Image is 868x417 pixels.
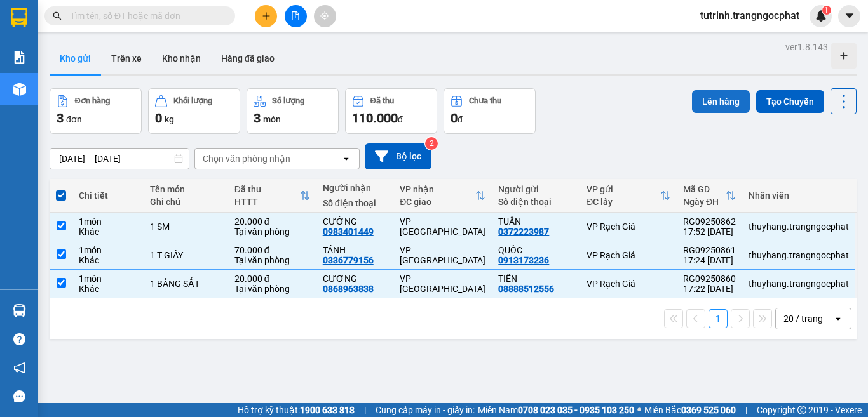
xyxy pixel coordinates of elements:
[498,227,549,237] div: 0372223987
[683,284,736,294] div: 17:22 [DATE]
[683,227,736,237] div: 17:52 [DATE]
[364,403,366,417] span: |
[458,114,463,124] span: đ
[234,184,300,194] div: Đã thu
[285,5,307,27] button: file-add
[165,114,174,124] span: kg
[683,245,736,255] div: RG09250861
[398,114,403,124] span: đ
[323,183,388,193] div: Người nhận
[797,406,806,414] span: copyright
[234,255,310,265] div: Tại văn phòng
[150,197,222,207] div: Ghi chú
[587,222,670,232] div: VP Rạch Giá
[13,83,26,96] img: warehouse-icon
[400,184,475,194] div: VP nhận
[756,90,824,113] button: Tạo Chuyến
[425,137,438,150] sup: 2
[75,96,110,105] div: Đơn hàng
[587,279,670,289] div: VP Rạch Giá
[370,96,394,105] div: Đã thu
[13,333,25,345] span: question-circle
[234,197,300,207] div: HTTT
[57,110,64,126] span: 3
[50,88,142,134] button: Đơn hàng3đơn
[291,11,300,20] span: file-add
[234,245,310,255] div: 70.000 đ
[681,405,736,415] strong: 0369 525 060
[498,255,549,265] div: 0913173236
[255,5,277,27] button: plus
[400,197,475,207] div: ĐC giao
[323,245,388,255] div: TÁNH
[262,11,271,20] span: plus
[79,255,137,265] div: Khác
[323,255,374,265] div: 0336779156
[400,216,485,237] div: VP [GEOGRAPHIC_DATA]
[683,274,736,284] div: RG09250860
[263,114,281,124] span: món
[323,216,388,227] div: CƯỜNG
[323,227,374,237] div: 0983401449
[320,11,329,20] span: aim
[70,9,220,23] input: Tìm tên, số ĐT hoặc mã đơn
[272,96,304,105] div: Số lượng
[150,222,222,232] div: 1 SM
[683,216,736,227] div: RG09250862
[13,51,26,64] img: solution-icon
[683,197,726,207] div: Ngày ĐH
[323,198,388,208] div: Số điện thoại
[150,279,222,289] div: 1 BẢNG SẮT
[478,403,634,417] span: Miền Nam
[79,245,137,255] div: 1 món
[587,197,660,207] div: ĐC lấy
[323,274,388,284] div: CƯƠNG
[234,227,310,237] div: Tại văn phòng
[831,43,857,69] div: Tạo kho hàng mới
[101,43,152,74] button: Trên xe
[833,314,843,324] svg: open
[11,8,27,27] img: logo-vxr
[637,407,641,413] span: ⚪️
[152,43,211,74] button: Kho nhận
[300,405,355,415] strong: 1900 633 818
[518,405,634,415] strong: 0708 023 035 - 0935 103 250
[400,274,485,294] div: VP [GEOGRAPHIC_DATA]
[247,88,339,134] button: Số lượng3món
[150,250,222,260] div: 1 T GIẤY
[148,88,240,134] button: Khối lượng0kg
[783,312,823,325] div: 20 / trang
[469,96,501,105] div: Chưa thu
[498,197,574,207] div: Số điện thoại
[815,10,827,22] img: icon-new-feature
[785,40,828,54] div: ver 1.8.143
[234,284,310,294] div: Tại văn phòng
[683,255,736,265] div: 17:24 [DATE]
[498,216,574,227] div: TUẤN
[400,245,485,265] div: VP [GEOGRAPHIC_DATA]
[66,114,82,124] span: đơn
[234,274,310,284] div: 20.000 đ
[365,143,431,169] button: Bộ lọc
[683,184,726,194] div: Mã GD
[79,274,137,284] div: 1 món
[587,184,660,194] div: VP gửi
[228,179,316,213] th: Toggle SortBy
[749,250,849,260] div: thuyhang.trangngocphat
[376,403,475,417] span: Cung cấp máy in - giấy in:
[341,154,351,164] svg: open
[498,184,574,194] div: Người gửi
[238,403,355,417] span: Hỗ trợ kỹ thuật:
[173,96,212,105] div: Khối lượng
[838,5,860,27] button: caret-down
[79,216,137,227] div: 1 món
[393,179,492,213] th: Toggle SortBy
[323,284,374,294] div: 0868963838
[844,10,855,22] span: caret-down
[13,304,26,317] img: warehouse-icon
[254,110,261,126] span: 3
[749,279,849,289] div: thuyhang.trangngocphat
[749,190,849,201] div: Nhân viên
[498,245,574,255] div: QUỐC
[211,43,285,74] button: Hàng đã giao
